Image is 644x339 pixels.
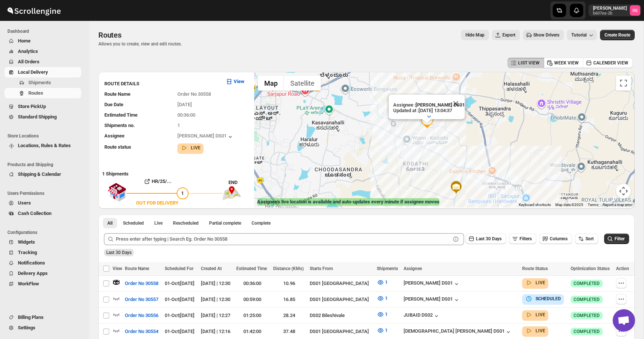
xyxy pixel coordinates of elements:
button: 1 [372,276,392,288]
div: 00:59:00 [236,296,269,303]
b: 1 Shipments [98,167,129,177]
span: Last 30 Days [476,236,502,241]
button: Routes [4,88,81,98]
p: Allows you to create, view and edit routes. [98,41,182,47]
span: Action [616,266,629,271]
span: [DATE] [177,102,192,107]
span: Export [502,32,515,38]
span: 1 [385,295,388,301]
button: Delivery Apps [4,268,81,279]
button: Order No 30556 [120,310,163,321]
button: Filters [509,234,536,244]
span: Optimization Status [571,266,610,271]
div: [DATE] | 12:27 [201,312,232,319]
button: [DEMOGRAPHIC_DATA] [PERSON_NAME] DS01 [404,328,512,336]
div: OUT FOR DELIVERY [136,199,179,207]
span: Widgets [18,239,35,245]
span: Filters [520,236,532,241]
img: ScrollEngine [6,1,62,20]
span: Shipments [28,80,51,85]
button: Create Route [600,30,635,40]
span: Order No 30554 [125,328,158,335]
span: 1 [385,279,388,285]
span: Columns [550,236,568,241]
button: Notifications [4,258,81,268]
input: Press enter after typing | Search Eg. Order No 30558 [116,233,451,245]
button: [PERSON_NAME] DS01 [404,296,460,304]
button: LIVE [180,144,201,152]
div: DS01 [GEOGRAPHIC_DATA] [310,328,372,335]
button: Billing Plans [4,312,81,323]
button: Show street map [258,76,284,91]
span: 01-Oct | [DATE] [165,297,195,302]
button: Order No 30554 [120,326,163,338]
span: Locations, Rules & Rates [18,143,71,148]
span: Analytics [18,48,38,54]
button: Tutorial [567,30,597,40]
span: Home [18,38,31,44]
button: Locations, Rules & Rates [4,140,81,151]
button: [PERSON_NAME] DS01 [177,133,234,140]
div: 10.96 [273,280,306,287]
span: COMPLETED [574,281,600,286]
span: Configurations [7,229,84,235]
div: 01:25:00 [236,312,269,319]
button: SCHEDULED [525,295,561,302]
button: Cash Collection [4,208,81,219]
span: Dashboard [7,28,84,34]
span: Scheduled [123,220,144,226]
span: Map data ©2025 [555,203,583,207]
span: Sort [585,236,594,241]
p: Updated at : [DATE] 13:04:37 [393,108,465,113]
button: [PERSON_NAME] DS01 [404,280,460,288]
b: LIVE [536,328,545,333]
span: Rescheduled [173,220,199,226]
span: 1 [385,311,388,317]
span: Scheduled For [165,266,193,271]
b: SCHEDULED [536,296,561,301]
img: trip_end.png [222,186,241,200]
a: Report a map error [603,203,632,207]
span: Create Route [604,32,630,38]
span: 00:36:00 [177,112,195,118]
button: 1 [372,308,392,320]
span: Store PickUp [18,104,46,109]
div: DS01 [GEOGRAPHIC_DATA] [310,296,372,303]
span: COMPLETED [574,329,600,335]
span: Live [154,220,162,226]
span: Standard Shipping [18,114,57,120]
span: 1 [177,123,180,128]
label: Assignee's live location is available and auto-updates every minute if assignee moves [257,198,439,206]
span: Route status [104,144,131,150]
button: User menu [588,4,641,16]
button: Columns [539,234,572,244]
button: Shipments [4,77,81,88]
button: Close [447,95,465,113]
span: Billing Plans [18,314,44,320]
span: Hide Map [465,32,484,38]
span: Complete [252,220,271,226]
button: Filter [604,234,629,244]
button: LIVE [525,311,545,319]
span: Users [18,200,31,206]
span: All Orders [18,59,40,64]
span: WorkFlow [18,281,39,286]
div: 01:42:00 [236,328,269,335]
span: Routes [98,31,121,39]
text: RS [632,8,638,13]
span: Tracking [18,250,37,255]
div: 1 [420,113,435,128]
div: END [228,179,250,186]
button: LIVE [525,327,545,335]
button: Toggle fullscreen view [616,76,631,91]
div: [DATE] | 12:30 [201,280,232,287]
span: Local Delivery [18,69,48,75]
button: WorkFlow [4,279,81,289]
span: COMPLETED [574,297,600,302]
button: JUBAID DS02 [404,312,440,320]
div: Open chat [613,309,635,332]
div: 37.48 [273,328,306,335]
span: Assignee [404,266,422,271]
